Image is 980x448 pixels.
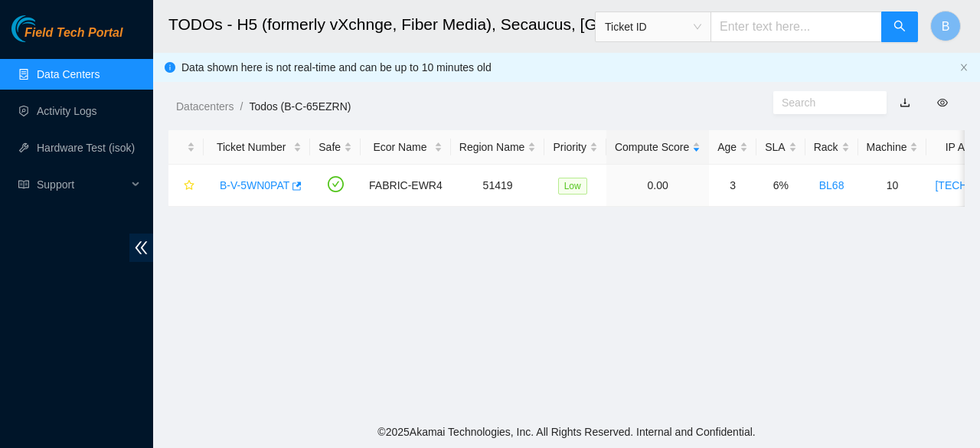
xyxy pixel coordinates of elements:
[782,94,866,111] input: Search
[153,416,980,448] footer: © 2025 Akamai Technologies, Inc. All Rights Reserved. Internal and Confidential.
[756,165,805,207] td: 6%
[959,63,969,73] button: close
[937,97,948,108] span: eye
[606,165,709,207] td: 0.00
[249,100,351,113] a: Todos (B-C-65EZRN)
[176,100,234,113] a: Datacenters
[900,96,910,109] a: download
[893,20,906,34] span: search
[451,165,545,207] td: 51419
[18,179,29,190] span: read
[129,234,153,262] span: double-left
[709,165,756,207] td: 3
[11,15,77,42] img: Akamai Technologies
[240,100,243,113] span: /
[11,28,122,47] a: Akamai TechnologiesField Tech Portal
[605,15,701,38] span: Ticket ID
[177,173,195,198] button: star
[881,11,918,42] button: search
[37,68,100,80] a: Data Centers
[37,169,127,200] span: Support
[710,11,882,42] input: Enter text here...
[959,63,969,72] span: close
[888,90,922,115] button: download
[942,17,950,36] span: B
[328,176,344,192] span: check-circle
[37,105,97,117] a: Activity Logs
[858,165,927,207] td: 10
[37,142,135,154] a: Hardware Test (isok)
[220,179,289,191] a: B-V-5WN0PAT
[558,178,587,195] span: Low
[930,11,961,41] button: B
[361,165,451,207] td: FABRIC-EWR4
[819,179,844,191] a: BL68
[184,180,194,192] span: star
[24,26,122,41] span: Field Tech Portal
